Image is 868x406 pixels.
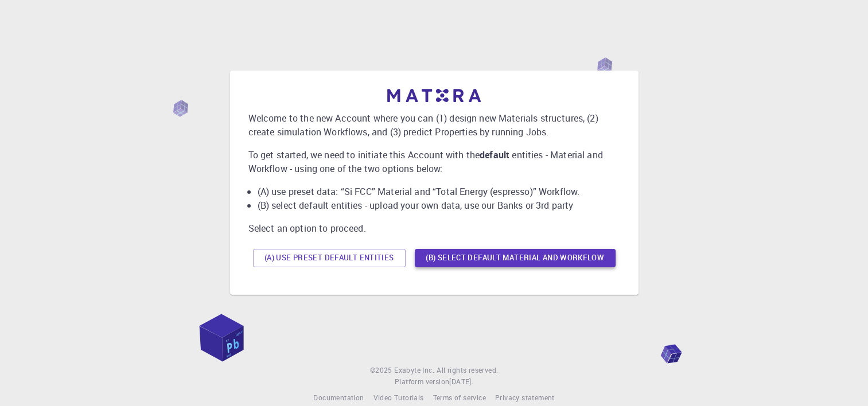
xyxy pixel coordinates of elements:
[387,89,481,102] img: logo
[370,365,394,376] span: © 2025
[23,8,64,18] span: Support
[495,392,555,404] a: Privacy statement
[248,111,620,139] p: Welcome to the new Account where you can (1) design new Materials structures, (2) create simulati...
[394,365,434,376] a: Exabyte Inc.
[394,365,434,374] span: Exabyte Inc.
[258,198,620,212] li: (B) select default entities - upload your own data, use our Banks or 3rd party
[253,249,406,267] button: (A) Use preset default entities
[373,393,423,402] span: Video Tutorials
[495,393,555,402] span: Privacy statement
[373,392,423,404] a: Video Tutorials
[248,221,620,235] p: Select an option to proceed.
[433,392,485,404] a: Terms of service
[437,365,498,376] span: All rights reserved.
[449,376,473,388] a: [DATE].
[480,149,509,161] b: default
[433,393,485,402] span: Terms of service
[449,377,473,386] span: [DATE] .
[395,376,449,388] span: Platform version
[313,392,364,404] a: Documentation
[258,185,620,198] li: (A) use preset data: “Si FCC” Material and “Total Energy (espresso)” Workflow.
[415,249,616,267] button: (B) Select default material and workflow
[248,148,620,175] p: To get started, we need to initiate this Account with the entities - Material and Workflow - usin...
[313,393,364,402] span: Documentation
